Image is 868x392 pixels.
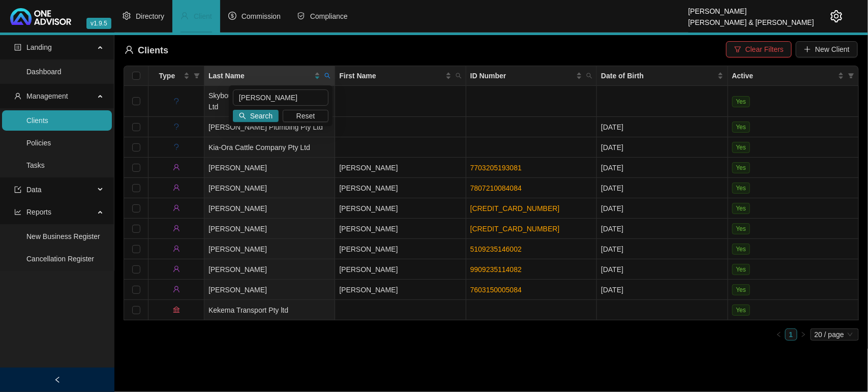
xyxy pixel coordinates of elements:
[734,46,741,53] span: filter
[732,244,751,255] span: Yes
[732,264,751,275] span: Yes
[14,208,21,216] span: line-chart
[470,225,560,233] a: [CREDIT_CARD_NUMBER]
[584,68,594,83] span: search
[173,286,180,293] span: user
[204,137,335,158] td: Kia-Ora Cattle Company Pty Ltd
[310,12,348,20] span: Compliance
[811,328,859,341] div: Page Size
[250,110,273,122] span: Search
[233,110,279,122] button: Search
[786,329,797,340] a: 1
[470,164,522,172] a: 7703205193081
[728,66,859,86] th: Active
[454,68,464,83] span: search
[732,70,836,81] span: Active
[597,66,728,86] th: Date of Birth
[597,178,728,198] td: [DATE]
[148,66,204,86] th: Type
[173,245,180,252] span: user
[54,376,61,383] span: left
[204,158,335,178] td: [PERSON_NAME]
[283,110,328,122] button: Reset
[173,164,180,171] span: user
[597,117,728,137] td: [DATE]
[586,73,592,79] span: search
[335,198,466,219] td: [PERSON_NAME]
[125,45,134,54] span: user
[14,93,21,100] span: user
[745,44,784,55] span: Clear Filters
[173,143,180,150] span: question
[601,70,715,81] span: Date of Birth
[194,73,200,79] span: filter
[335,280,466,300] td: [PERSON_NAME]
[86,18,111,29] span: v1.9.5
[470,70,574,81] span: ID Number
[26,186,42,194] span: Data
[597,259,728,280] td: [DATE]
[726,41,792,57] button: Clear Filters
[335,178,466,198] td: [PERSON_NAME]
[26,255,94,263] a: Cancellation Register
[773,328,785,341] li: Previous Page
[470,184,522,192] a: 7807210084084
[296,110,315,122] span: Reset
[785,328,797,341] li: 1
[732,162,751,173] span: Yes
[26,68,62,76] a: Dashboard
[732,223,751,234] span: Yes
[26,116,48,125] a: Clients
[597,198,728,219] td: [DATE]
[204,239,335,259] td: [PERSON_NAME]
[233,89,328,106] input: Search Last Name
[204,219,335,239] td: [PERSON_NAME]
[470,265,522,274] a: 9909235114082
[26,161,45,169] a: Tasks
[732,96,751,107] span: Yes
[800,331,806,338] span: right
[796,41,858,57] button: New Client
[804,46,811,53] span: plus
[173,306,180,313] span: bank
[204,86,335,117] td: Skybound Investment Holdings (Pty) Ltd
[123,12,131,20] span: setting
[470,245,522,253] a: 5109235146002
[194,12,212,20] span: Client
[26,208,51,216] span: Reports
[181,12,189,20] span: user
[597,219,728,239] td: [DATE]
[204,117,335,137] td: [PERSON_NAME] Plumbing Pty Ltd
[335,259,466,280] td: [PERSON_NAME]
[597,239,728,259] td: [DATE]
[173,98,180,105] span: question
[732,284,751,295] span: Yes
[136,12,164,20] span: Directory
[689,14,814,25] div: [PERSON_NAME] & [PERSON_NAME]
[466,66,597,86] th: ID Number
[204,198,335,219] td: [PERSON_NAME]
[204,259,335,280] td: [PERSON_NAME]
[597,158,728,178] td: [DATE]
[335,239,466,259] td: [PERSON_NAME]
[335,158,466,178] td: [PERSON_NAME]
[14,186,21,193] span: import
[797,328,810,341] button: right
[689,3,814,14] div: [PERSON_NAME]
[773,328,785,341] button: left
[26,43,52,51] span: Landing
[192,68,202,83] span: filter
[846,68,856,83] span: filter
[815,329,855,340] span: 20 / page
[204,280,335,300] td: [PERSON_NAME]
[324,73,331,79] span: search
[732,305,751,316] span: Yes
[830,10,843,22] span: setting
[848,73,854,79] span: filter
[173,265,180,273] span: user
[597,137,728,158] td: [DATE]
[173,225,180,232] span: user
[776,331,782,338] span: left
[153,70,182,81] span: Type
[173,184,180,191] span: user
